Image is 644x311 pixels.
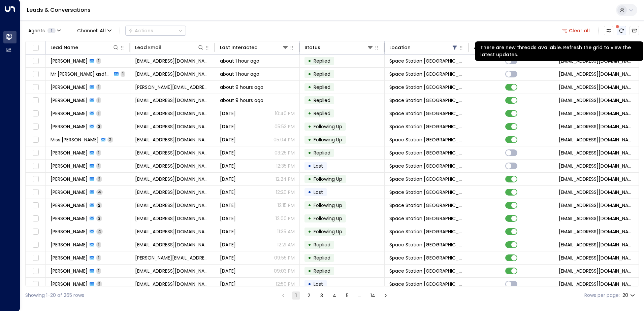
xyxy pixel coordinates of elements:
[220,176,236,182] span: Yesterday
[51,176,88,182] span: Aisha Dogonyaro
[475,41,643,61] div: There are new threads available. Refresh the grid to view the latest updates.
[220,268,236,274] span: Aug 20, 2025
[31,201,40,210] span: Toggle select row
[135,58,210,64] span: pjgormlie@gmail.com
[31,254,40,262] span: Toggle select row
[51,215,88,222] span: Carl Lewis
[96,124,102,129] span: 3
[389,71,464,77] span: Space Station Doncaster
[559,149,634,156] span: leads@space-station.co.uk
[27,6,91,14] a: Leads & Conversations
[135,123,210,130] span: neiljackson250@gmail.com
[389,149,464,156] span: Space Station Doncaster
[135,268,210,274] span: gparks789@gmail.com
[389,228,464,235] span: Space Station Doncaster
[292,291,300,300] button: page 1
[220,149,236,156] span: Yesterday
[31,57,40,65] span: Toggle select row
[314,163,323,169] span: Lost
[559,163,634,169] span: leads@space-station.co.uk
[308,68,311,80] div: •
[220,163,236,169] span: Yesterday
[314,268,330,274] span: Replied
[314,84,330,91] span: Replied
[314,241,330,248] span: Replied
[31,214,40,223] span: Toggle select row
[275,110,295,117] p: 10:40 PM
[276,163,295,169] p: 12:35 PM
[278,202,295,209] p: 12:15 PM
[389,163,464,169] span: Space Station Doncaster
[96,189,103,195] span: 4
[559,281,634,287] span: leads@space-station.co.uk
[314,228,342,235] span: Following Up
[96,150,101,155] span: 1
[135,254,210,261] span: sara@1stchoiceforproperty.co.uk
[121,71,125,77] span: 1
[96,97,101,103] span: 1
[630,26,639,35] button: Archived Leads
[135,163,210,169] span: mitchperry95@yahoo.com
[31,44,40,52] span: Toggle select all
[559,228,634,235] span: leads@space-station.co.uk
[31,175,40,183] span: Toggle select row
[318,291,326,300] button: Go to page 3
[135,84,210,91] span: nadine.griffin@sky.com
[25,292,84,299] div: Showing 1-20 of 265 rows
[96,84,101,90] span: 1
[31,109,40,118] span: Toggle select row
[314,71,330,77] span: Replied
[135,281,210,287] span: gparks789@gmail.com
[308,200,311,211] div: •
[31,188,40,197] span: Toggle select row
[305,291,313,300] button: Go to page 2
[31,123,40,131] span: Toggle select row
[314,97,330,104] span: Replied
[96,58,101,64] span: 1
[389,43,411,51] div: Location
[276,215,295,222] p: 12:00 PM
[343,291,351,300] button: Go to page 5
[51,163,88,169] span: Mitchell Perry
[31,136,40,144] span: Toggle select row
[96,163,101,169] span: 1
[51,189,88,196] span: Mark Fear
[308,213,311,224] div: •
[135,215,210,222] span: carllewis0906@gmail.com
[389,43,458,51] div: Location
[308,134,311,145] div: •
[308,81,311,93] div: •
[314,189,323,196] span: Lost
[559,84,634,91] span: leads@space-station.co.uk
[276,281,295,287] p: 12:50 PM
[31,96,40,105] span: Toggle select row
[559,215,634,222] span: leads@space-station.co.uk
[559,71,634,77] span: leads@space-station.co.uk
[31,162,40,170] span: Toggle select row
[330,291,339,300] button: Go to page 4
[559,189,634,196] span: leads@space-station.co.uk
[559,241,634,248] span: leads@space-station.co.uk
[51,136,99,143] span: Miss m samadi
[31,70,40,78] span: Toggle select row
[389,215,464,222] span: Space Station Doncaster
[100,28,106,33] span: All
[559,97,634,104] span: leads@space-station.co.uk
[220,97,263,104] span: about 9 hours ago
[74,26,114,35] span: Channel:
[559,254,634,261] span: leads@space-station.co.uk
[47,28,56,33] span: 1
[74,26,114,35] button: Channel:All
[559,268,634,274] span: leads@space-station.co.uk
[96,281,102,287] span: 2
[135,149,210,156] span: andrewmartin180@gmail.com
[31,241,40,249] span: Toggle select row
[96,110,101,116] span: 1
[277,228,295,235] p: 11:35 AM
[96,176,102,182] span: 2
[135,241,210,248] span: chloemaitland18@gmail.com
[51,254,88,261] span: Sara Watson
[96,268,101,274] span: 1
[308,239,311,250] div: •
[274,254,295,261] p: 09:55 PM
